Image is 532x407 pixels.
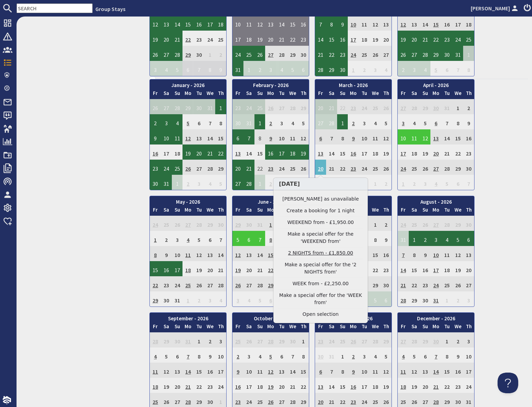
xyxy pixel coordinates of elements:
[441,31,452,46] td: 23
[380,89,392,99] th: Th
[409,144,420,160] td: 18
[172,129,183,144] td: 11
[370,31,381,46] td: 19
[172,114,183,129] td: 4
[265,114,276,129] td: 2
[161,15,172,31] td: 13
[243,15,254,31] td: 11
[194,129,205,144] td: 13
[348,89,359,99] th: Mo
[205,114,216,129] td: 7
[452,99,463,114] td: 1
[398,46,409,61] td: 26
[254,160,265,175] td: 22
[276,114,287,129] td: 3
[215,144,226,160] td: 22
[398,99,409,114] td: 27
[337,160,348,175] td: 22
[398,144,409,160] td: 17
[348,15,359,31] td: 10
[232,15,243,31] td: 10
[452,31,463,46] td: 24
[232,160,243,175] td: 20
[150,114,161,129] td: 2
[441,144,452,160] td: 21
[172,61,183,76] td: 5
[276,144,287,160] td: 17
[150,15,161,31] td: 12
[315,46,326,61] td: 21
[276,89,287,99] th: Tu
[276,160,287,175] td: 24
[315,114,326,129] td: 27
[337,61,348,76] td: 30
[452,89,463,99] th: We
[161,114,172,129] td: 3
[205,15,216,31] td: 17
[430,89,441,99] th: Mo
[150,99,161,114] td: 26
[254,89,265,99] th: Su
[287,61,298,76] td: 5
[348,46,359,61] td: 24
[287,129,298,144] td: 11
[463,160,474,175] td: 30
[243,99,254,114] td: 24
[380,99,392,114] td: 26
[348,160,359,175] td: 23
[441,46,452,61] td: 30
[398,79,474,89] th: April - 2026
[161,89,172,99] th: Sa
[441,160,452,175] td: 28
[215,99,226,114] td: 1
[430,114,441,129] td: 6
[326,144,337,160] td: 14
[359,46,370,61] td: 25
[278,292,363,306] a: Make a special offer for the 'WEEK from'
[205,61,216,76] td: 8
[172,15,183,31] td: 14
[265,99,276,114] td: 26
[463,114,474,129] td: 9
[95,6,125,12] a: Group Stays
[420,114,431,129] td: 5
[215,15,226,31] td: 18
[194,15,205,31] td: 16
[172,160,183,175] td: 25
[243,61,254,76] td: 1
[232,31,243,46] td: 17
[182,129,194,144] td: 12
[298,129,309,144] td: 12
[205,144,216,160] td: 21
[398,160,409,175] td: 24
[287,160,298,175] td: 25
[380,46,392,61] td: 27
[278,280,363,287] a: WEEK from - £2,250.00
[326,61,337,76] td: 29
[326,89,337,99] th: Sa
[380,129,392,144] td: 12
[172,99,183,114] td: 28
[359,114,370,129] td: 3
[150,175,161,190] td: 30
[161,144,172,160] td: 17
[359,61,370,76] td: 2
[370,160,381,175] td: 25
[161,99,172,114] td: 27
[182,160,194,175] td: 26
[409,46,420,61] td: 27
[326,129,337,144] td: 7
[315,129,326,144] td: 6
[430,144,441,160] td: 20
[380,160,392,175] td: 26
[194,46,205,61] td: 30
[326,31,337,46] td: 15
[243,46,254,61] td: 25
[232,114,243,129] td: 30
[348,31,359,46] td: 17
[287,144,298,160] td: 18
[232,129,243,144] td: 6
[150,89,161,99] th: Fr
[276,61,287,76] td: 4
[254,114,265,129] td: 1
